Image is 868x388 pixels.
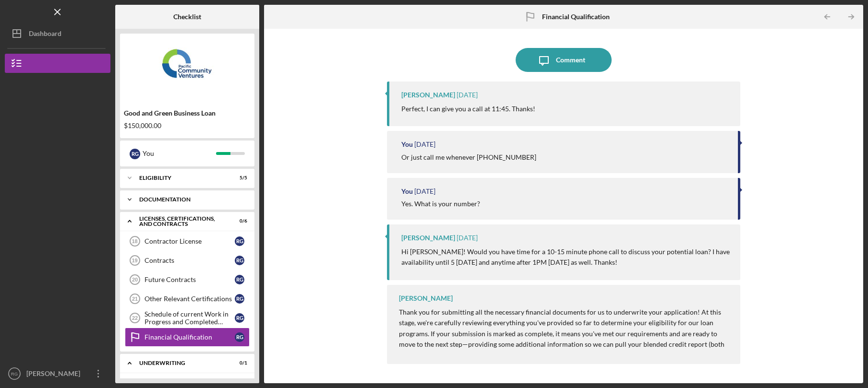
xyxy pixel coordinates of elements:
[145,237,235,245] div: Contractor License
[556,48,585,72] div: Comment
[401,104,535,114] p: Perfect, I can give you a call at 11:45. Thanks!
[235,294,244,304] div: R G
[457,234,478,242] time: 2025-09-10 18:07
[235,236,244,246] div: R G
[235,275,244,284] div: R G
[401,141,413,148] div: You
[125,308,250,328] a: 22Schedule of current Work in Progress and Completed Contract ScheduleRG
[139,360,223,366] div: Underwriting
[24,364,86,386] div: [PERSON_NAME]
[542,13,610,21] b: Financial Qualification
[145,276,235,283] div: Future Contracts
[139,216,223,227] div: Licenses, Certifications, and Contracts
[132,315,138,321] tspan: 22
[5,24,110,43] button: Dashboard
[516,48,612,72] button: Comment
[125,251,250,270] a: 19ContractsRG
[401,153,536,161] div: Or just call me whenever [PHONE_NUMBER]
[125,270,250,289] a: 20Future ContractsRG
[235,332,244,342] div: R G
[132,277,138,282] tspan: 20
[132,258,137,263] tspan: 19
[145,257,235,264] div: Contracts
[145,310,235,326] div: Schedule of current Work in Progress and Completed Contract Schedule
[139,175,223,181] div: Eligibility
[120,38,254,96] img: Product logo
[139,197,242,202] div: Documentation
[124,109,251,117] div: Good and Green Business Loan
[401,234,455,242] div: [PERSON_NAME]
[230,360,247,366] div: 0 / 1
[399,307,731,371] p: Thank you for submitting all the necessary financial documents for us to underwrite your applicat...
[145,333,235,341] div: Financial Qualification
[235,256,244,265] div: R G
[11,371,18,376] text: RG
[414,141,435,148] time: 2025-09-10 18:22
[414,188,435,195] time: 2025-09-10 18:09
[401,247,731,268] p: Hi [PERSON_NAME]! Would you have time for a 10-15 minute phone call to discuss your potential loa...
[124,122,251,129] div: $150,000.00
[132,296,138,302] tspan: 21
[457,91,478,99] time: 2025-09-10 18:24
[125,328,250,347] a: Financial QualificationRG
[399,294,453,302] div: [PERSON_NAME]
[125,289,250,308] a: 21Other Relevant CertificationsRG
[401,188,413,195] div: You
[145,295,235,303] div: Other Relevant Certifications
[143,145,216,162] div: You
[235,313,244,323] div: R G
[5,364,110,383] button: RG[PERSON_NAME]
[230,175,247,181] div: 5 / 5
[125,232,250,251] a: 18Contractor LicenseRG
[401,200,480,208] div: Yes. What is your number?
[130,149,140,159] div: R G
[173,13,201,21] b: Checklist
[132,238,137,244] tspan: 18
[29,24,61,46] div: Dashboard
[401,91,455,99] div: [PERSON_NAME]
[230,218,247,224] div: 0 / 6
